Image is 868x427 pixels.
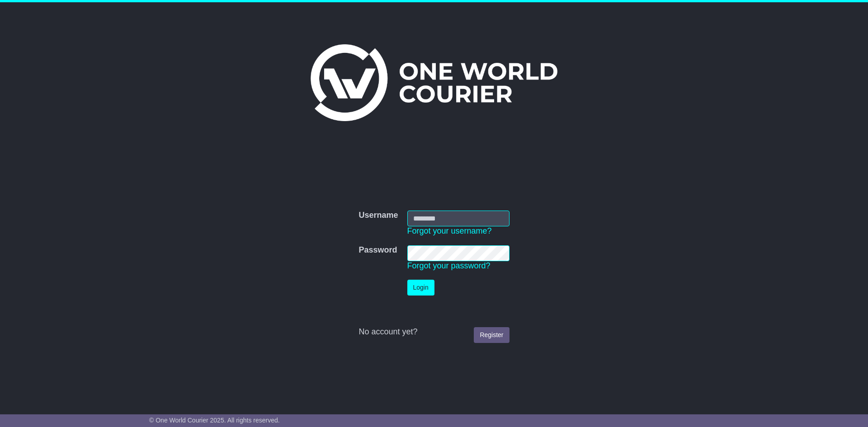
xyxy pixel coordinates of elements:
a: Forgot your password? [407,261,491,270]
label: Password [359,245,397,255]
button: Login [407,280,434,296]
div: No account yet? [359,327,509,337]
img: One World [311,44,557,121]
span: © One World Courier 2025. All rights reserved. [149,417,280,424]
a: Forgot your username? [407,226,492,235]
label: Username [359,211,398,221]
a: Register [474,327,509,343]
